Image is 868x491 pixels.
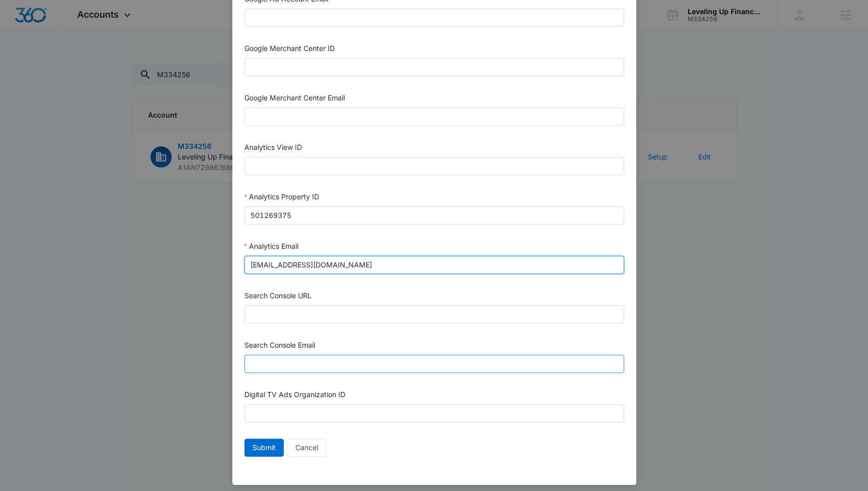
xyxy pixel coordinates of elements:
[244,291,312,300] label: Search Console URL
[244,157,624,175] input: Analytics View ID
[244,439,284,457] button: Submit
[287,439,326,457] button: Cancel
[244,256,624,274] input: Analytics Email
[244,355,624,373] input: Search Console Email
[244,404,624,422] input: Digital TV Ads Organization ID
[244,341,315,349] label: Search Console Email
[244,58,624,76] input: Google Merchant Center ID
[244,305,624,323] input: Search Console URL
[244,143,302,151] label: Analytics View ID
[295,442,318,453] span: Cancel
[244,192,319,201] label: Analytics Property ID
[244,206,624,225] input: Analytics Property ID
[244,242,298,250] label: Analytics Email
[244,107,624,126] input: Google Merchant Center Email
[244,44,335,52] label: Google Merchant Center ID
[244,93,345,102] label: Google Merchant Center Email
[244,390,345,399] label: Digital TV Ads Organization ID
[244,9,624,27] input: Google Ad Account Email
[252,442,276,453] span: Submit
